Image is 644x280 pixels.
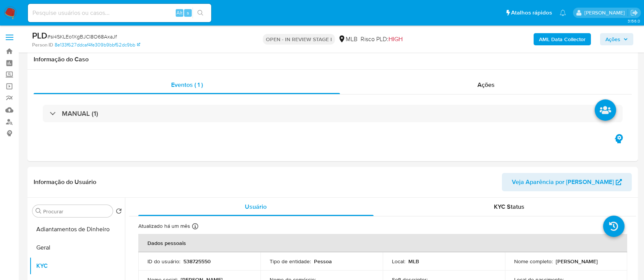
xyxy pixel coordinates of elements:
[138,234,627,252] th: Dados pessoais
[147,258,180,265] p: ID do usuário :
[34,56,632,63] h1: Informação do Caso
[138,222,190,230] p: Atualizado há um mês
[560,10,566,16] a: Notificações
[314,258,332,265] p: Pessoa
[43,105,623,122] div: MANUAL (1)
[514,258,553,265] p: Nome completo :
[43,208,110,215] input: Procurar
[600,33,633,45] button: Ações
[263,34,335,45] p: OPEN - IN REVIEW STAGE I
[338,35,358,43] div: MLB
[187,9,189,16] span: s
[171,80,203,89] span: Eventos ( 1 )
[477,80,495,89] span: Ações
[630,9,638,17] a: Sair
[539,33,586,45] b: AML Data Collector
[511,9,552,17] span: Atalhos rápidos
[62,109,98,118] h3: MANUAL (1)
[36,208,42,214] button: Procurar
[28,8,211,18] input: Pesquise usuários ou casos...
[534,33,591,45] button: AML Data Collector
[193,8,208,18] button: search-icon
[502,173,632,191] button: Veja Aparência por [PERSON_NAME]
[408,258,419,265] p: MLB
[392,258,405,265] p: Local :
[388,35,403,43] span: HIGH
[55,42,140,48] a: 8e133f627ddcaf4fe309b9bbf52dc9bb
[183,258,211,265] p: 538725550
[270,258,311,265] p: Tipo de entidade :
[116,208,122,216] button: Retornar ao pedido padrão
[361,35,403,43] span: Risco PLD:
[32,42,53,48] b: Person ID
[512,173,614,191] span: Veja Aparência por [PERSON_NAME]
[584,9,628,16] p: carlos.guerra@mercadopago.com.br
[245,202,267,211] span: Usuário
[29,257,125,275] button: KYC
[176,9,183,16] span: Alt
[494,202,524,211] span: KYC Status
[34,178,96,186] h1: Informação do Usuário
[29,238,125,257] button: Geral
[605,33,620,45] span: Ações
[32,29,47,42] b: PLD
[29,220,125,238] button: Adiantamentos de Dinheiro
[556,258,598,265] p: [PERSON_NAME]
[47,33,117,40] span: # si4SKLEo1XgBJCl8O68AxaJf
